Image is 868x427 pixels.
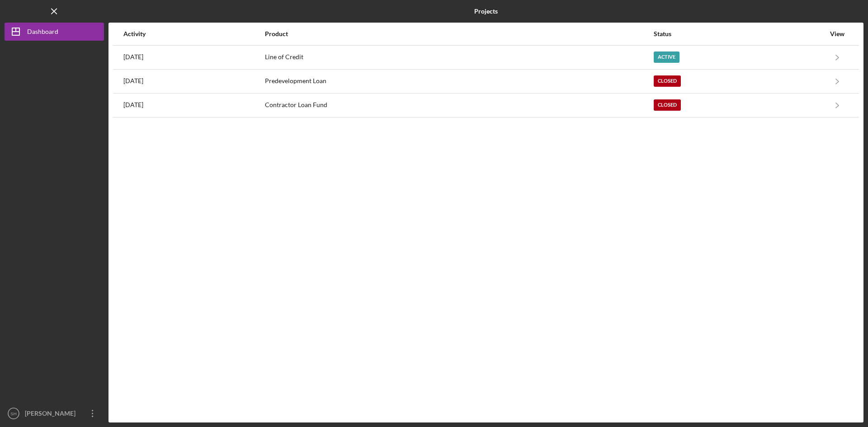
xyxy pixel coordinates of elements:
[265,94,653,117] div: Contractor Loan Fund
[654,99,681,111] div: Closed
[265,46,653,69] div: Line of Credit
[654,30,825,38] div: Status
[654,75,681,87] div: Closed
[123,77,143,84] time: 2023-09-01 16:56
[265,70,653,93] div: Predevelopment Loan
[826,30,849,38] div: View
[10,411,16,416] text: SH
[5,404,104,422] button: SH[PERSON_NAME]
[474,8,498,15] b: Projects
[5,23,104,41] button: Dashboard
[123,101,143,108] time: 2023-08-16 22:04
[27,23,58,43] div: Dashboard
[654,52,679,63] div: Active
[265,30,653,38] div: Product
[123,30,264,38] div: Activity
[23,404,81,425] div: [PERSON_NAME]
[123,53,143,61] time: 2025-08-07 23:11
